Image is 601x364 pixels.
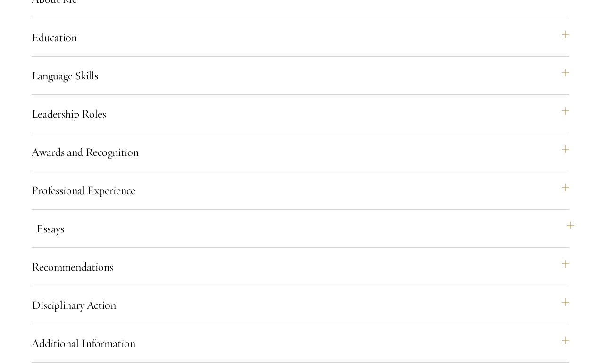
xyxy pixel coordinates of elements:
[32,332,569,355] button: Additional Information
[32,64,569,87] button: Language Skills
[32,255,569,278] button: Recommendations
[32,141,569,163] button: Awards and Recognition
[36,217,574,240] button: Essays
[32,26,569,49] button: Education
[32,102,569,125] button: Leadership Roles
[32,294,569,316] button: Disciplinary Action
[32,179,569,202] button: Professional Experience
